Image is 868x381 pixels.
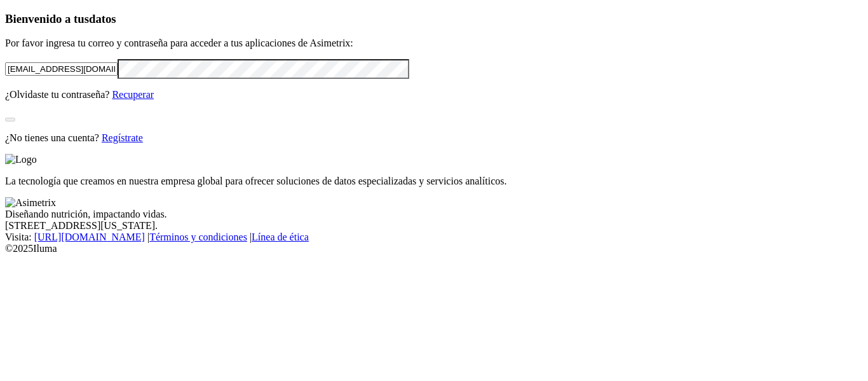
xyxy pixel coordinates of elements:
a: Regístrate [102,132,143,143]
a: Términos y condiciones [149,232,247,242]
img: Asimetrix [5,197,56,209]
input: Tu correo [5,62,118,76]
span: datos [89,12,116,25]
a: Línea de ética [252,232,309,242]
p: ¿No tienes una cuenta? [5,132,863,144]
h3: Bienvenido a tus [5,12,863,26]
p: ¿Olvidaste tu contraseña? [5,89,863,100]
div: [STREET_ADDRESS][US_STATE]. [5,220,863,232]
p: Por favor ingresa tu correo y contraseña para acceder a tus aplicaciones de Asimetrix: [5,38,863,49]
div: Visita : | | [5,232,863,243]
p: La tecnología que creamos en nuestra empresa global para ofrecer soluciones de datos especializad... [5,176,863,187]
a: Recuperar [112,89,154,100]
img: Logo [5,154,37,165]
div: Diseñando nutrición, impactando vidas. [5,209,863,220]
div: © 2025 Iluma [5,243,863,254]
a: [URL][DOMAIN_NAME] [34,232,145,242]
